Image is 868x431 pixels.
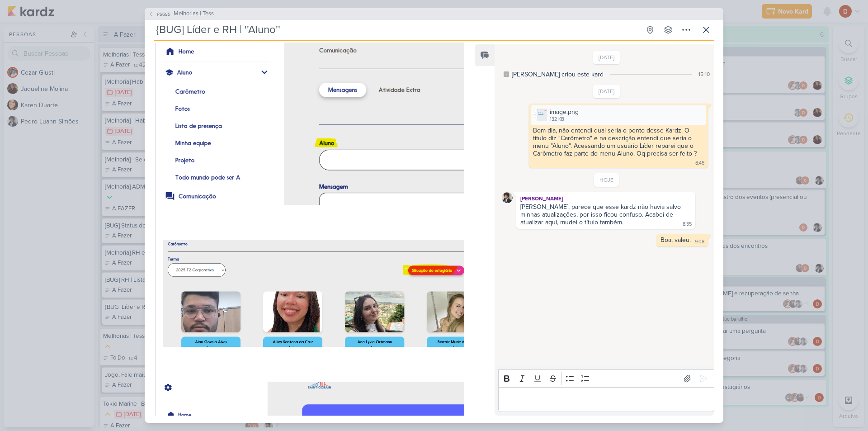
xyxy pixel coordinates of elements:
[550,107,579,117] div: image.png
[520,203,683,226] div: [PERSON_NAME], parece que esse kardz não havia salvo minhas atualizações, por isso ficou confuso....
[498,369,714,387] div: Editor toolbar
[518,194,693,203] div: [PERSON_NAME]
[660,236,691,244] div: Boa, valeu.
[154,22,640,38] input: Kard Sem Título
[695,160,704,167] div: 8:45
[531,105,706,125] div: image.png
[550,116,579,123] div: 132 KB
[160,30,464,205] img: wMPvHfg2TETmQAAAABJRU5ErkJggg==
[698,70,710,78] div: 15:10
[512,70,604,79] div: [PERSON_NAME] criou este kard
[160,240,464,347] img: AwXpzYKzp2uRAAAAAElFTkSuQmCC
[534,109,547,121] img: HD77dJOtbEC7afXgq1UVuGaugnuIr8RknF0zMZdH.png
[695,238,704,246] div: 9:08
[533,127,697,157] div: Bom dia, não entendi qual seria o ponto desse Kardz. O titulo diz "Carômetro" e na descrição ente...
[498,387,714,412] div: Editor editing area: main
[502,192,513,203] img: Pedro Luahn Simões
[683,221,692,228] div: 8:35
